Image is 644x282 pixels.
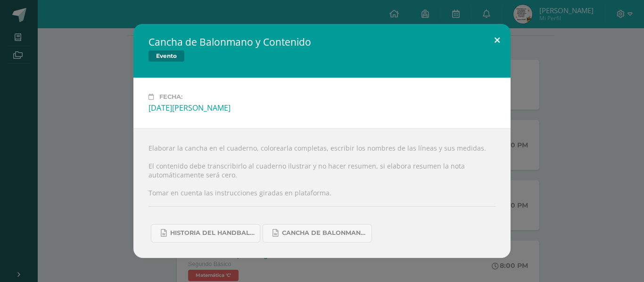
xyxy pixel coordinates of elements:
span: Cancha de Balonmano.docx [282,229,367,237]
span: Evento [149,50,184,62]
span: Fecha: [159,93,182,100]
a: Historia del handball.docx [151,224,260,242]
h2: Cancha de Balonmano y Contenido [149,35,311,48]
div: Elaborar la cancha en el cuaderno, colorearla completas, escribir los nombres de las líneas y sus... [133,128,511,258]
div: [DATE][PERSON_NAME] [149,103,495,113]
button: Close (Esc) [484,24,511,56]
span: Historia del handball.docx [170,229,255,237]
a: Cancha de Balonmano.docx [263,224,372,242]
